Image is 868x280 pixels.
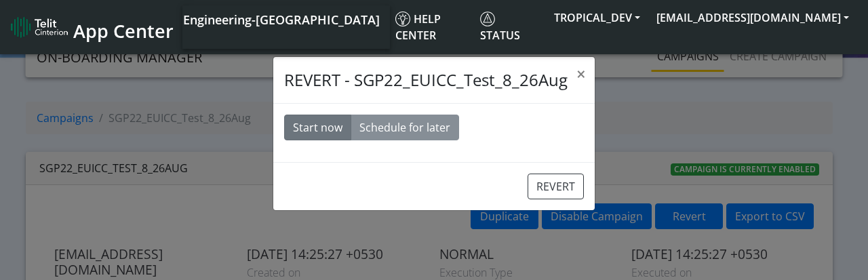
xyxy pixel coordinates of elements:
div: Basic example [284,115,459,140]
span: Engineering-[GEOGRAPHIC_DATA] [183,12,380,28]
button: Schedule for later [351,115,459,140]
h4: REVERT - SGP22_EUICC_Test_8_26Aug [284,68,585,92]
span: App Center [73,18,174,43]
span: Status [480,12,520,43]
img: knowledge.svg [395,12,410,26]
button: [EMAIL_ADDRESS][DOMAIN_NAME] [648,5,857,30]
button: Close [568,58,594,90]
img: status.svg [480,12,495,26]
button: Start now [284,115,351,140]
img: logo-telit-cinterion-gw-new.png [11,16,68,38]
a: Your current platform instance [182,5,379,33]
span: × [576,62,586,85]
button: REVERT [528,174,584,199]
button: TROPICAL_DEV [546,5,648,30]
span: Help center [395,12,441,43]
